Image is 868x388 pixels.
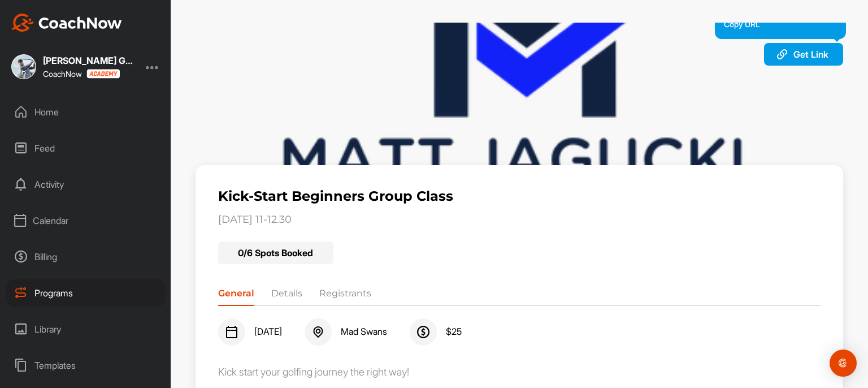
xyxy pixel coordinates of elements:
[6,315,166,343] div: Library
[6,170,166,199] div: Activity
[225,325,238,339] img: svg+xml;base64,PHN2ZyB3aWR0aD0iMjQiIGhlaWdodD0iMjQiIHZpZXdCb3g9IjAgMCAyNCAyNCIgZmlsbD0ibm9uZSIgeG...
[6,351,166,380] div: Templates
[6,206,166,235] div: Calendar
[830,350,857,377] div: Open Intercom Messenger
[43,56,133,65] div: [PERSON_NAME] Golf Performance
[416,325,430,339] img: svg+xml;base64,PHN2ZyB3aWR0aD0iMjQiIGhlaWdodD0iMjQiIHZpZXdCb3g9IjAgMCAyNCAyNCIgZmlsbD0ibm9uZSIgeG...
[86,69,120,79] img: CoachNow acadmey
[182,23,857,192] img: img.png
[319,287,371,305] li: Registrants
[43,69,120,79] div: CoachNow
[218,287,254,305] li: General
[218,242,333,264] div: 0 / 6 Spots Booked
[218,188,700,204] p: Kick-Start Beginners Group Class
[218,366,821,378] div: Kick start your golfing journey the right way!
[6,134,166,162] div: Feed
[271,287,302,305] li: Details
[775,48,789,61] img: svg+xml;base64,PHN2ZyB3aWR0aD0iMjAiIGhlaWdodD0iMjAiIHZpZXdCb3g9IjAgMCAyMCAyMCIgZmlsbD0ibm9uZSIgeG...
[793,49,828,60] span: Get Link
[218,214,700,226] p: [DATE] 11-12.30
[715,9,846,39] span: Copy URL
[11,54,36,79] img: square_0873d4d2f4113d046cf497d4cfcba783.jpg
[6,243,166,271] div: Billing
[11,14,122,32] img: CoachNow
[6,279,166,307] div: Programs
[341,326,387,338] span: Mad Swans
[254,326,282,338] span: [DATE]
[446,326,462,338] span: $ 25
[6,98,166,126] div: Home
[311,325,325,339] img: svg+xml;base64,PHN2ZyB3aWR0aD0iMjQiIGhlaWdodD0iMjQiIHZpZXdCb3g9IjAgMCAyNCAyNCIgZmlsbD0ibm9uZSIgeG...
